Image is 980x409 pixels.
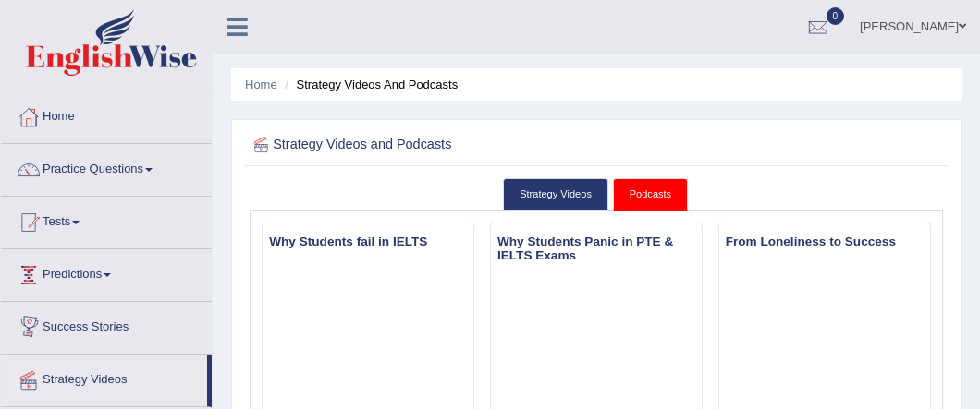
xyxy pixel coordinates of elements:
a: Home [245,78,277,91]
li: Strategy Videos and Podcasts [280,76,458,93]
a: Strategy Videos [503,178,608,211]
a: Home [1,91,212,138]
a: Tests [1,197,212,243]
a: Strategy Videos [1,355,207,401]
a: Podcasts [613,178,688,211]
a: Practice Questions [1,144,212,190]
h3: Why Students Panic in PTE & IELTS Exams [491,231,702,266]
span: 0 [827,7,845,25]
h3: Why Students fail in IELTS [263,231,473,252]
h2: Strategy Videos and Podcasts [250,133,680,157]
h3: From Loneliness to Success [719,231,930,252]
a: Success Stories [1,302,212,348]
a: Predictions [1,249,212,295]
